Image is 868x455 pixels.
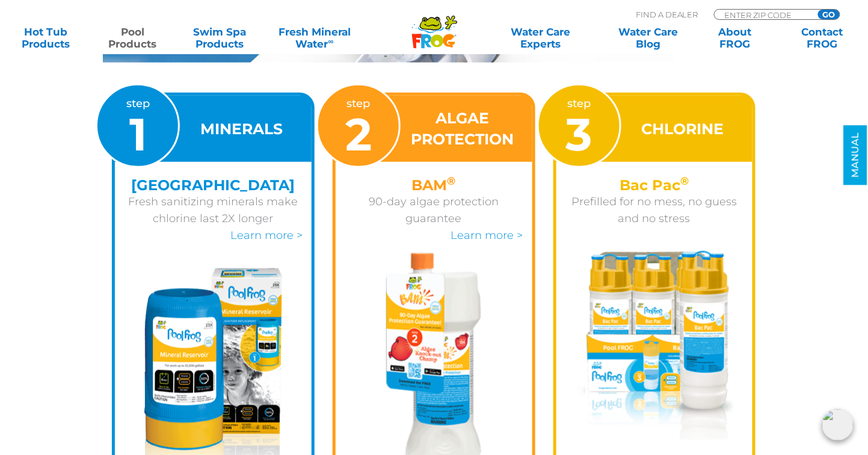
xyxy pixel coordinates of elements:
[345,177,523,193] h4: BAM
[451,229,523,242] a: Learn more >
[486,26,596,50] a: Water CareExperts
[345,95,372,157] p: step
[124,193,303,227] p: Fresh sanitizing minerals make chlorine last 2X longer
[844,126,867,185] a: MANUAL
[724,10,805,20] input: Zip Code Form
[12,26,79,50] a: Hot TubProducts
[448,175,456,188] sup: ®
[230,229,303,242] a: Learn more >
[272,26,357,50] a: Fresh MineralWater∞
[566,107,593,162] span: 3
[328,37,333,46] sup: ∞
[408,108,517,150] h3: ALGAE PROTECTION
[99,26,166,50] a: PoolProducts
[789,26,856,50] a: ContactFROG
[701,26,769,50] a: AboutFROG
[345,107,372,162] span: 2
[636,9,698,20] p: Find A Dealer
[565,177,744,193] h4: Bac Pac
[129,107,147,162] span: 1
[574,251,734,441] img: pool-frog-5400-step-3
[126,95,150,157] p: step
[186,26,253,50] a: Swim SpaProducts
[642,119,724,140] h3: CHLORINE
[345,193,523,227] p: 90-day algae protection guarantee
[822,409,854,441] img: openIcon
[565,193,744,227] p: Prefilled for no mess, no guess and no stress
[201,119,283,140] h3: MINERALS
[680,175,689,188] sup: ®
[124,177,303,193] h4: [GEOGRAPHIC_DATA]
[566,95,593,157] p: step
[615,26,682,50] a: Water CareBlog
[818,10,840,19] input: GO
